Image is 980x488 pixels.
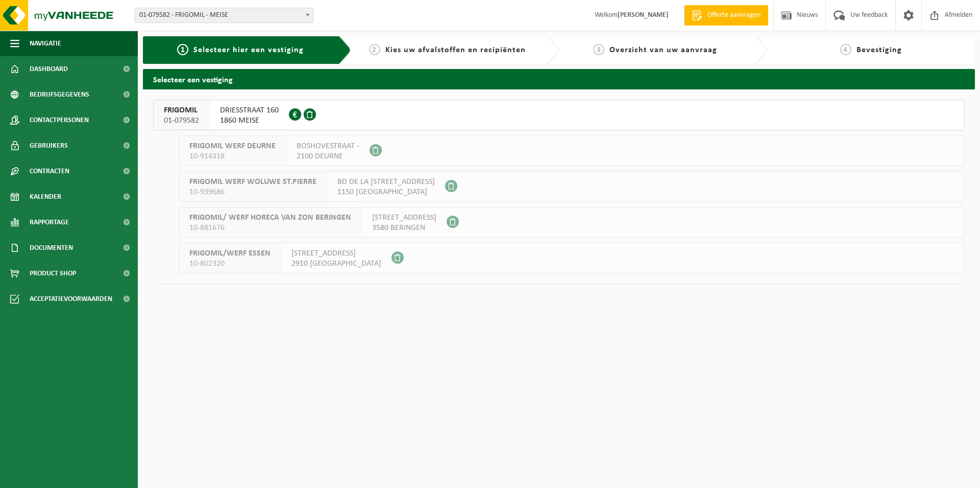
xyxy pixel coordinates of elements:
button: FRIGOMIL 01-079582 DRIESSTRAAT 1601860 MEISE [153,100,965,130]
span: Contracten [30,158,69,184]
span: 01-079582 [164,115,199,126]
span: 1150 [GEOGRAPHIC_DATA] [337,187,435,197]
span: Kalender [30,184,61,210]
span: Kies uw afvalstoffen en recipiënten [385,46,526,54]
span: Bevestiging [856,46,902,54]
span: Product Shop [30,261,76,286]
span: 2100 DEURNE [297,151,359,161]
span: Contactpersonen [30,107,89,133]
span: [STREET_ADDRESS] [372,213,436,223]
span: Documenten [30,235,73,261]
span: 2 [369,44,380,55]
span: 1 [177,44,188,55]
span: FRIGOMIL/ WERF HORECA VAN ZON BERINGEN [189,213,351,223]
span: 10-914318 [189,151,276,161]
h2: Selecteer een vestiging [143,69,975,89]
span: FRIGOMIL/WERF ESSEN [189,248,271,259]
span: 10-939686 [189,187,316,197]
a: Offerte aanvragen [684,5,768,26]
span: Rapportage [30,210,69,235]
span: FRIGOMIL [164,105,199,115]
span: Dashboard [30,56,68,82]
span: BOSHOVESTRAAT - [297,141,359,151]
span: 3 [593,44,604,55]
span: Selecteer hier een vestiging [193,46,304,54]
span: 1860 MEISE [220,115,279,126]
span: [STREET_ADDRESS] [291,248,381,259]
span: Overzicht van uw aanvraag [609,46,717,54]
span: 10-881676 [189,223,351,233]
span: 10-802320 [189,259,271,269]
span: 2910 [GEOGRAPHIC_DATA] [291,259,381,269]
span: Acceptatievoorwaarden [30,286,112,312]
span: 3580 BERINGEN [372,223,436,233]
span: 01-079582 - FRIGOMIL - MEISE [135,8,313,22]
span: FRIGOMIL WERF DEURNE [189,141,276,151]
span: Gebruikers [30,133,68,158]
span: FRIGOMIL WERF WOLUWE ST.PIERRE [189,177,316,187]
span: DRIESSTRAAT 160 [220,105,279,115]
strong: [PERSON_NAME] [618,11,669,19]
span: Navigatie [30,31,61,56]
span: Offerte aanvragen [705,10,763,20]
span: 01-079582 - FRIGOMIL - MEISE [135,8,313,23]
span: 4 [840,44,851,55]
span: Bedrijfsgegevens [30,82,89,107]
span: BD DE LA [STREET_ADDRESS] [337,177,435,187]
